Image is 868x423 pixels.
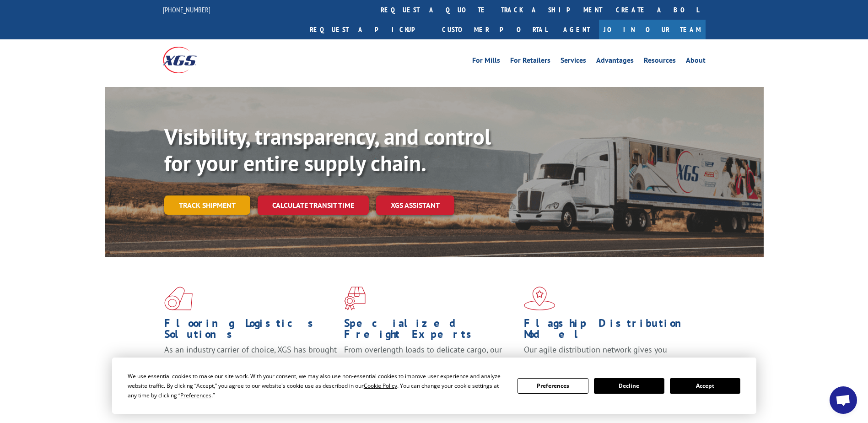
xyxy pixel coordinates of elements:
img: xgs-icon-flagship-distribution-model-red [524,287,555,310]
div: Open chat [830,386,857,414]
img: xgs-icon-focused-on-flooring-red [344,287,366,310]
div: We use essential cookies to make our site work. With your consent, we may also use non-essential ... [128,371,507,400]
p: From overlength loads to delicate cargo, our experienced staff knows the best way to move your fr... [344,344,517,385]
div: Cookie Consent Prompt [112,358,756,414]
button: Accept [670,378,740,394]
h1: Flooring Logistics Solutions [164,318,337,344]
a: XGS ASSISTANT [376,195,454,215]
b: Visibility, transparency, and control for your entire supply chain. [164,122,491,177]
a: Resources [644,57,676,67]
a: Track shipment [164,195,250,215]
button: Preferences [518,378,588,394]
span: Our agile distribution network gives you nationwide inventory management on demand. [524,344,692,366]
a: Advantages [596,57,634,67]
a: [PHONE_NUMBER] [163,5,210,14]
span: As an industry carrier of choice, XGS has brought innovation and dedication to flooring logistics... [164,344,337,377]
a: For Retailers [510,57,550,67]
a: Calculate transit time [258,195,369,215]
a: For Mills [472,57,500,67]
span: Preferences [180,391,211,399]
a: Request a pickup [303,20,435,39]
span: Cookie Policy [364,382,397,390]
a: Agent [554,20,599,39]
button: Decline [594,378,664,394]
h1: Specialized Freight Experts [344,318,517,344]
a: Customer Portal [435,20,554,39]
h1: Flagship Distribution Model [524,318,697,344]
a: About [686,57,706,67]
img: xgs-icon-total-supply-chain-intelligence-red [164,287,193,310]
a: Join Our Team [599,20,706,39]
a: Services [561,57,586,67]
